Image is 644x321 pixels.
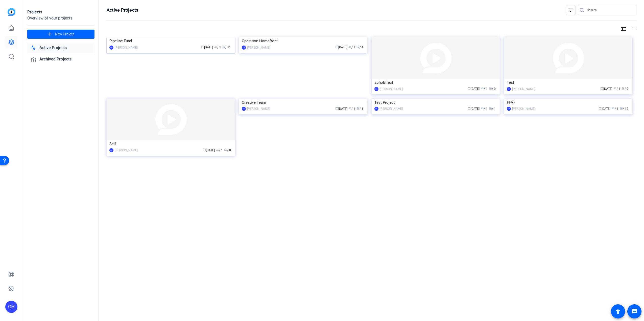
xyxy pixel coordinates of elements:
span: / 1 [481,87,488,91]
span: / 1 [489,107,496,111]
mat-icon: filter_list [568,7,574,13]
span: radio [622,87,625,90]
mat-icon: list [630,26,636,32]
span: radio [489,87,492,90]
span: radio [222,45,225,48]
div: Operation Homefront [242,37,365,45]
span: [DATE] [600,87,612,91]
mat-icon: accessibility [615,308,621,314]
a: Active Projects [27,43,94,53]
span: [DATE] [201,46,213,49]
div: GM [109,148,113,152]
div: [PERSON_NAME] [380,106,403,111]
div: GM [507,107,511,111]
div: [PERSON_NAME] [115,148,138,153]
div: [PERSON_NAME] [512,87,535,92]
div: Pipeline Fund [109,37,232,45]
span: / 0 [622,87,628,91]
span: calendar_today [468,87,471,90]
span: / 1 [612,107,618,111]
span: New Project [55,32,74,37]
span: / 0 [224,148,231,152]
div: Creative Team [242,99,365,106]
span: / 1 [214,46,221,49]
div: Test Project [374,99,497,106]
span: [DATE] [335,107,347,111]
a: Archived Projects [27,54,94,65]
div: [PERSON_NAME] [247,45,270,50]
span: [DATE] [599,107,610,111]
div: Self [109,140,232,148]
span: / 12 [620,107,628,111]
span: / 4 [356,46,363,49]
button: New Project [27,30,94,39]
h1: Active Projects [107,7,138,13]
div: GM [242,46,246,50]
div: [PERSON_NAME] [380,87,403,92]
div: GM [507,87,511,91]
img: blue-gradient.svg [8,8,15,16]
div: [PERSON_NAME] [247,106,270,111]
span: group [481,87,484,90]
div: GM [374,87,378,91]
div: [PERSON_NAME] [115,45,138,50]
mat-icon: tune [621,26,627,32]
span: radio [489,107,492,110]
div: GM [109,46,113,50]
span: [DATE] [468,107,480,111]
span: / 1 [348,107,355,111]
span: radio [356,107,360,110]
mat-icon: message [631,308,637,314]
span: calendar_today [599,107,602,110]
span: calendar_today [203,148,206,151]
span: calendar_today [201,45,204,48]
span: calendar_today [600,87,603,90]
span: calendar_today [335,107,338,110]
div: EchoEffect [374,79,497,86]
span: group [481,107,484,110]
span: / 1 [481,107,488,111]
span: / 1 [356,107,363,111]
div: Test [507,79,630,86]
span: group [613,87,616,90]
span: radio [620,107,623,110]
span: / 1 [613,87,620,91]
span: / 11 [222,46,231,49]
span: / 1 [216,148,223,152]
span: group [348,45,351,48]
span: group [612,107,615,110]
span: calendar_today [335,45,338,48]
div: Overview of your projects [27,15,94,21]
span: radio [224,148,227,151]
span: [DATE] [468,87,480,91]
div: GM [5,301,17,313]
span: / 0 [489,87,496,91]
span: [DATE] [335,46,347,49]
div: GM [242,107,246,111]
div: [PERSON_NAME] [512,106,535,111]
input: Search [587,7,632,13]
div: Projects [27,9,94,15]
div: GM [374,107,378,111]
span: group [348,107,351,110]
span: calendar_today [468,107,471,110]
div: FFVF [507,99,630,106]
span: [DATE] [203,148,215,152]
span: group [214,45,217,48]
mat-icon: add [47,31,53,37]
span: group [216,148,219,151]
span: / 1 [348,46,355,49]
span: radio [356,45,360,48]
